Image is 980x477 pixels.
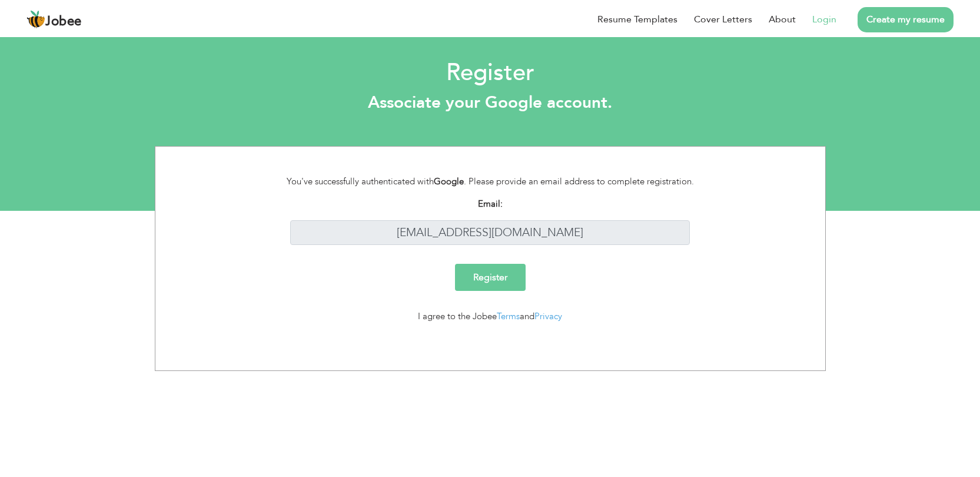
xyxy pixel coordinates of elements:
h2: Register [9,58,971,88]
div: You've successfully authenticated with . Please provide an email address to complete registration. [273,175,707,188]
strong: Email: [478,198,503,210]
img: jobee.io [26,10,45,29]
a: Create my resume [858,7,954,32]
a: Cover Letters [694,12,752,26]
input: Enter your email address [290,220,690,246]
div: I agree to the Jobee and [273,310,707,323]
a: Privacy [534,310,562,322]
input: Register [455,264,526,291]
a: Resume Templates [597,12,677,26]
span: Jobee [45,15,82,28]
a: Login [812,12,836,26]
strong: Google [434,175,464,187]
h3: Associate your Google account. [9,93,971,113]
a: About [769,12,796,26]
a: Jobee [26,10,82,29]
a: Terms [497,310,520,322]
